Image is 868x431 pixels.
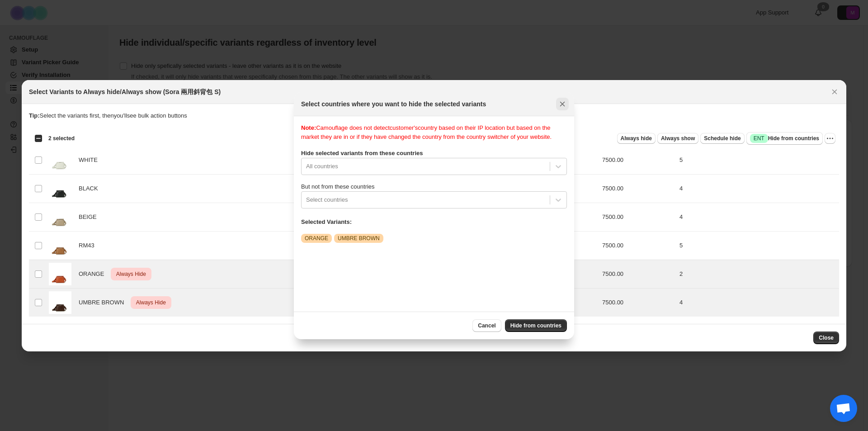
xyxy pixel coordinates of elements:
[472,319,501,332] button: Cancel
[114,269,148,279] span: Always Hide
[49,263,71,285] img: MG14832_RM35_color_01.webp
[29,87,221,96] h2: Select Variants to Always hide/Always show (Sora 兩用斜背包 S)
[134,297,168,308] span: Always Hide
[49,206,71,228] img: MG14832_RM41_color_01.webp
[754,135,764,142] span: ENT
[704,135,741,142] span: Schedule hide
[828,85,841,98] button: Close
[657,133,698,144] button: Always show
[621,135,652,142] span: Always hide
[556,98,569,110] button: Close
[830,395,857,422] a: 打開聊天
[79,298,129,307] span: UMBRE BROWN
[301,218,352,225] b: Selected Variants:
[746,132,823,145] button: SuccessENTHide from countries
[48,135,75,142] span: 2 selected
[49,291,71,314] img: MG14832_RM47_color_01.webp
[677,260,839,288] td: 2
[338,235,380,242] span: UMBRE BROWN
[79,270,109,279] span: ORANGE
[599,231,677,260] td: 7500.00
[301,183,375,190] span: But not from these countries
[677,231,839,260] td: 5
[305,235,328,242] span: ORANGE
[301,150,423,156] b: Hide selected variants from these countries
[661,135,695,142] span: Always show
[599,260,677,288] td: 7500.00
[750,134,819,143] span: Hide from countries
[301,123,567,142] div: Camouflage does not detect customer's country based on their IP location but based on the market ...
[301,99,486,109] h2: Select countries where you want to hide the selected variants
[677,203,839,231] td: 4
[478,322,495,329] span: Cancel
[79,241,99,250] span: RM43
[700,133,744,144] button: Schedule hide
[599,146,677,174] td: 7500.00
[813,332,839,344] button: Close
[49,234,71,257] img: MG14832_RM43_color_01.webp
[599,203,677,231] td: 7500.00
[49,149,71,171] img: MG14832_RM05_color_01.webp
[29,112,40,119] strong: Tip:
[825,133,835,144] button: More actions
[29,111,839,120] p: Select the variants first, then you'll see bulk action buttons
[677,288,839,317] td: 4
[49,177,71,200] img: MG14832_RM19_color_01.webp
[819,334,834,341] span: Close
[599,174,677,203] td: 7500.00
[599,288,677,317] td: 7500.00
[79,213,102,222] span: BEIGE
[677,174,839,203] td: 4
[79,184,103,193] span: BLACK
[677,146,839,174] td: 5
[301,124,316,131] b: Note:
[510,322,561,329] span: Hide from countries
[79,156,103,165] span: WHITE
[617,133,656,144] button: Always hide
[505,319,567,332] button: Hide from countries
